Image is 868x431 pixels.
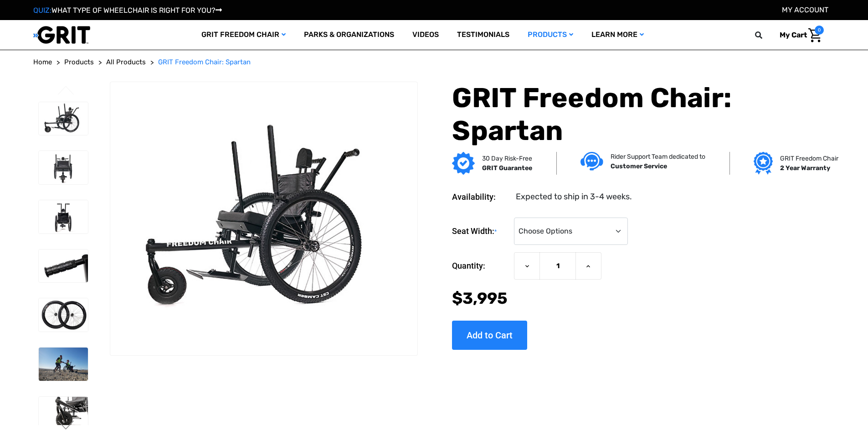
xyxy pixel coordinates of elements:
[39,200,88,234] img: GRIT Freedom Chair: Spartan
[452,252,509,280] label: Quantity:
[33,57,52,68] a: Home
[815,26,824,35] span: 0
[782,5,828,14] a: Account
[64,58,94,66] span: Products
[33,57,835,68] nav: Breadcrumb
[39,348,88,381] img: GRIT Freedom Chair: Spartan
[452,82,835,147] h1: GRIT Freedom Chair: Spartan
[580,152,603,171] img: Customer service
[780,164,830,172] strong: 2 Year Warranty
[158,57,251,68] a: GRIT Freedom Chair: Spartan
[780,154,838,163] p: GRIT Freedom Chair
[482,164,532,172] strong: GRIT Guarantee
[192,20,295,50] a: GRIT Freedom Chair
[39,102,88,135] img: GRIT Freedom Chair: Spartan
[39,151,88,184] img: GRIT Freedom Chair: Spartan
[33,58,52,66] span: Home
[33,6,222,15] a: QUIZ:WHAT TYPE OF WHEELCHAIR IS RIGHT FOR YOU?
[482,154,532,163] p: 30 Day Risk-Free
[448,20,519,50] a: Testimonials
[39,397,88,430] img: GRIT Freedom Chair: Spartan
[110,116,417,321] img: GRIT Freedom Chair: Spartan
[516,191,632,203] dd: Expected to ship in 3-4 weeks.
[158,58,251,66] span: GRIT Freedom Chair: Spartan
[64,57,94,68] a: Products
[452,191,509,203] dt: Availability:
[295,20,403,50] a: Parks & Organizations
[611,162,667,170] strong: Customer Service
[39,249,88,283] img: GRIT Freedom Chair: Spartan
[452,218,509,245] label: Seat Width:
[452,152,475,175] img: GRIT Guarantee
[519,20,582,50] a: Products
[773,26,824,45] a: Cart with 0 items
[452,289,508,308] span: $3,995
[759,26,773,45] input: Search
[611,152,705,161] p: Rider Support Team dedicated to
[780,31,807,39] span: My Cart
[106,57,146,68] a: All Products
[452,321,527,350] input: Add to Cart
[582,20,653,50] a: Learn More
[39,298,88,332] img: GRIT Freedom Chair: Spartan
[106,58,146,66] span: All Products
[56,86,76,97] button: Go to slide 4 of 4
[403,20,448,50] a: Videos
[33,6,51,15] span: QUIZ:
[754,152,772,175] img: Grit freedom
[33,26,90,44] img: GRIT All-Terrain Wheelchair and Mobility Equipment
[808,28,822,42] img: Cart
